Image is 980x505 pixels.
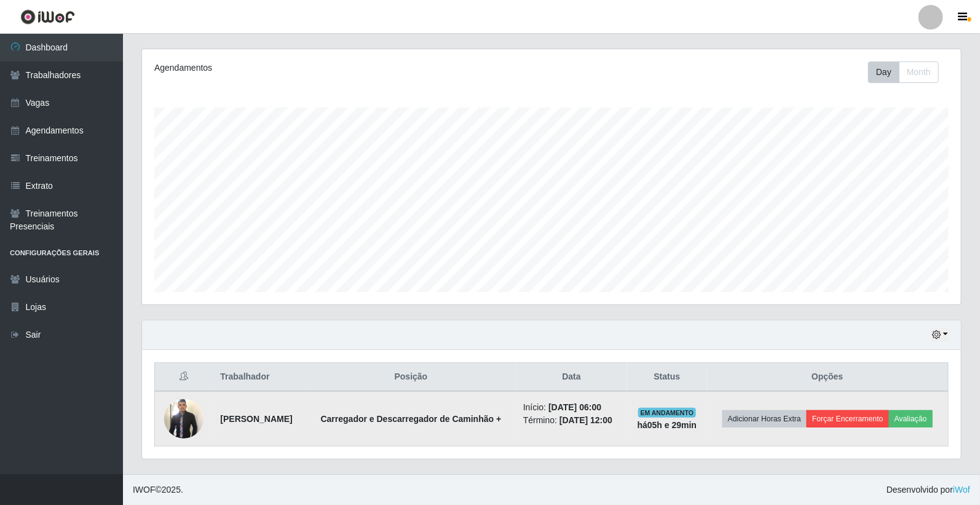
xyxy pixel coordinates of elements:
span: EM ANDAMENTO [638,408,697,418]
span: IWOF [133,485,156,495]
img: CoreUI Logo [20,9,75,25]
strong: Carregador e Descarregador de Caminhão + [321,414,502,424]
strong: há 05 h e 29 min [638,420,697,430]
th: Opções [707,363,949,392]
th: Data [516,363,627,392]
div: Agendamentos [154,62,475,74]
strong: [PERSON_NAME] [220,414,292,424]
time: [DATE] 06:00 [548,402,601,412]
div: Toolbar with button groups [868,62,949,83]
li: Início: [523,401,620,414]
button: Adicionar Horas Extra [722,410,807,427]
img: 1750022695210.jpeg [164,397,204,440]
th: Status [627,363,706,392]
time: [DATE] 12:00 [559,415,612,425]
span: Desenvolvido por [887,483,970,496]
th: Trabalhador [213,363,306,392]
div: First group [868,62,939,83]
button: Avaliação [889,410,933,427]
th: Posição [306,363,516,392]
button: Day [868,62,899,83]
button: Month [899,62,939,83]
button: Forçar Encerramento [807,410,889,427]
li: Término: [523,414,620,427]
span: © 2025 . [133,483,183,496]
a: iWof [953,485,970,495]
